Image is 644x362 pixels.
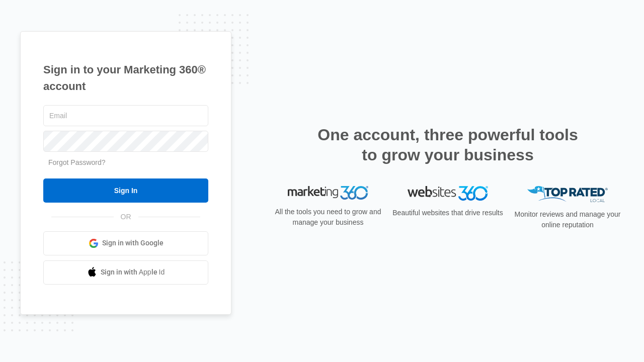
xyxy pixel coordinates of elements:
[527,186,608,203] img: Top Rated Local
[43,231,208,255] a: Sign in with Google
[48,158,106,166] a: Forgot Password?
[43,260,208,285] a: Sign in with Apple Id
[43,105,208,126] input: Email
[408,186,488,201] img: Websites 360
[391,208,504,218] p: Beautiful websites that drive results
[511,209,624,230] p: Monitor reviews and manage your online reputation
[288,186,368,200] img: Marketing 360
[43,178,208,203] input: Sign In
[43,61,208,95] h1: Sign in to your Marketing 360® account
[102,238,164,248] span: Sign in with Google
[114,212,138,222] span: OR
[101,267,165,278] span: Sign in with Apple Id
[314,125,581,165] h2: One account, three powerful tools to grow your business
[272,207,384,228] p: All the tools you need to grow and manage your business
